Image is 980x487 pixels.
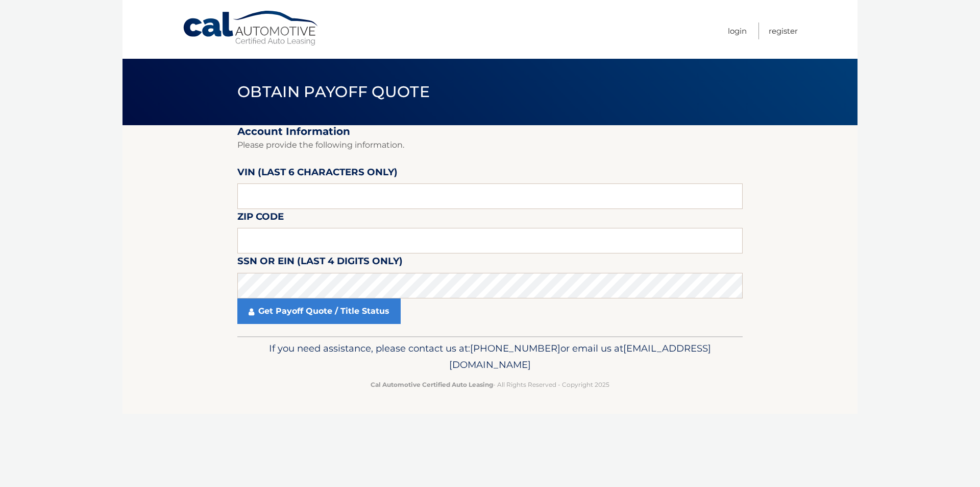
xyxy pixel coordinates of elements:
a: Cal Automotive [182,10,320,47]
span: Obtain Payoff Quote [237,82,430,101]
label: SSN or EIN (last 4 digits only) [237,253,403,272]
p: If you need assistance, please contact us at: or email us at [244,340,736,373]
strong: Cal Automotive Certified Auto Leasing [371,381,493,388]
a: Register [769,22,798,39]
label: Zip Code [237,209,284,228]
p: - All Rights Reserved - Copyright 2025 [244,379,736,390]
p: Please provide the following information. [237,138,743,152]
h2: Account Information [237,125,743,138]
a: Get Payoff Quote / Title Status [237,298,401,324]
a: Login [728,22,747,39]
span: [PHONE_NUMBER] [470,342,560,354]
label: VIN (last 6 characters only) [237,165,398,183]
